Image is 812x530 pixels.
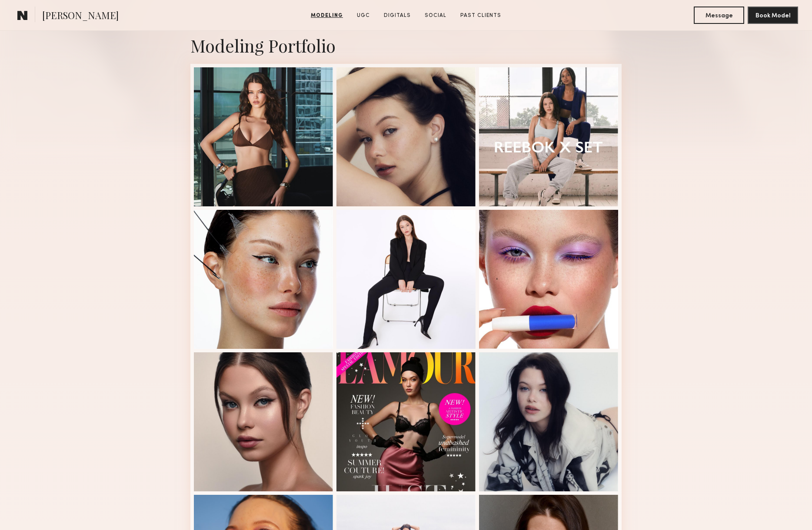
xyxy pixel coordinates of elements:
[421,12,450,20] a: Social
[190,34,622,57] div: Modeling Portfolio
[380,12,414,20] a: Digitals
[353,12,373,20] a: UGC
[748,7,798,24] button: Book Model
[457,12,505,20] a: Past Clients
[748,11,798,19] a: Book Model
[307,12,346,20] a: Modeling
[694,7,744,24] button: Message
[42,9,119,24] span: [PERSON_NAME]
